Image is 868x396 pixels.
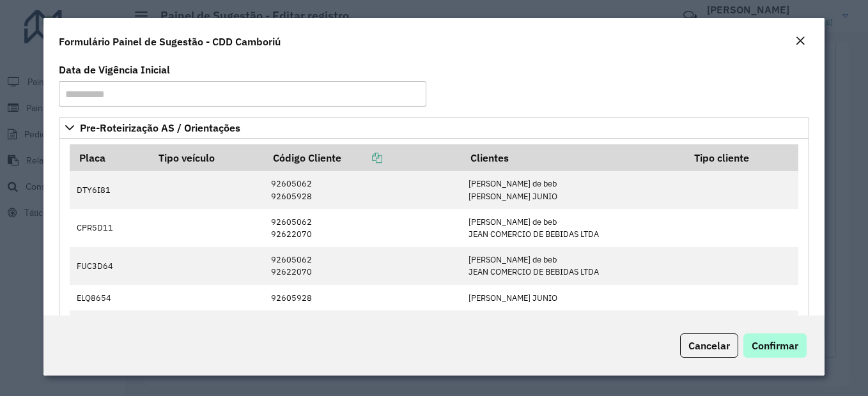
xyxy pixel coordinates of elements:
span: Cancelar [688,339,730,352]
label: Data de Vigência Inicial [59,62,170,77]
th: Tipo cliente [685,144,798,171]
td: 92609618 92619557 [264,310,461,348]
th: Código Cliente [264,144,461,171]
span: Confirmar [752,339,798,352]
button: Confirmar [743,333,807,358]
td: CPR5D11 [70,209,149,247]
td: QHX8280 [70,310,149,348]
td: ELQ8654 [70,285,149,310]
td: 92605928 [264,285,461,310]
a: Pre-Roteirização AS / Orientações [59,117,809,139]
a: Copiar [341,151,382,164]
td: 92605062 92622070 [264,209,461,247]
button: Close [791,33,809,50]
td: [PERSON_NAME] de beb JEAN COMERCIO DE BEBIDAS LTDA [461,247,685,285]
td: 92605062 92605928 [264,171,461,209]
td: FUC3D64 [70,247,149,285]
em: Fechar [795,36,805,46]
td: [PERSON_NAME] de beb JEAN COMERCIO DE BEBIDAS LTDA [461,209,685,247]
td: 92605062 92622070 [264,247,461,285]
th: Tipo veículo [150,144,265,171]
span: Pre-Roteirização AS / Orientações [80,123,240,133]
th: Clientes [461,144,685,171]
h4: Formulário Painel de Sugestão - CDD Camboriú [59,34,281,49]
th: Placa [70,144,149,171]
button: Cancelar [680,333,738,358]
td: DTY6I81 [70,171,149,209]
td: [PERSON_NAME] JUNIO [461,285,685,310]
td: [PERSON_NAME] de beb [PERSON_NAME] JUNIO [461,171,685,209]
td: SDB COMERCIO DE ALIM [PERSON_NAME] [461,310,685,348]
